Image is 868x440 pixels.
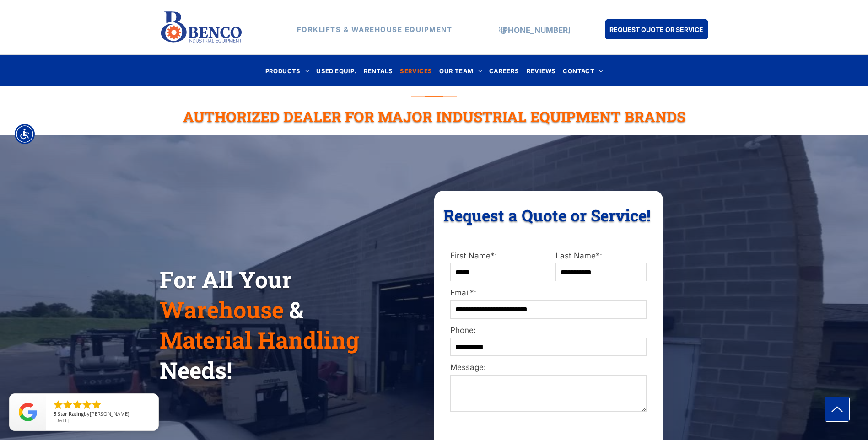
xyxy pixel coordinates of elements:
label: First Name*: [450,250,541,262]
li:  [91,399,102,410]
a: OUR TEAM [436,64,485,77]
a: [PHONE_NUMBER] [500,26,571,35]
span: [DATE] [54,417,70,424]
span: Authorized Dealer For Major Industrial Equipment Brands [183,107,685,126]
li:  [81,399,92,410]
span: REQUEST QUOTE OR SERVICE [609,21,703,38]
span: & [289,295,303,325]
span: Needs! [160,355,232,385]
a: CAREERS [485,64,523,77]
a: SERVICES [396,64,436,77]
a: CONTACT [559,64,606,77]
label: Message: [450,362,646,374]
span: [PERSON_NAME] [90,410,129,417]
span: SERVICES [400,64,432,77]
li:  [72,399,83,410]
li:  [53,399,64,410]
label: Last Name*: [555,250,646,262]
label: Email*: [450,287,646,299]
a: USED EQUIP. [313,64,360,77]
span: Material Handling [160,325,359,355]
a: REQUEST QUOTE OR SERVICE [605,19,708,39]
span: 5 [54,410,56,417]
span: For All Your [160,264,292,295]
span: Star Rating [58,410,84,417]
label: Phone: [450,325,646,337]
li:  [62,399,73,410]
div: Accessibility Menu [15,124,35,144]
span: Request a Quote or Service! [443,204,651,225]
span: Warehouse [160,295,284,325]
span: by [54,411,151,418]
a: RENTALS [360,64,397,77]
img: Review Rating [19,403,37,421]
a: REVIEWS [523,64,560,77]
strong: FORKLIFTS & WAREHOUSE EQUIPMENT [297,25,453,34]
a: PRODUCTS [262,64,313,77]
